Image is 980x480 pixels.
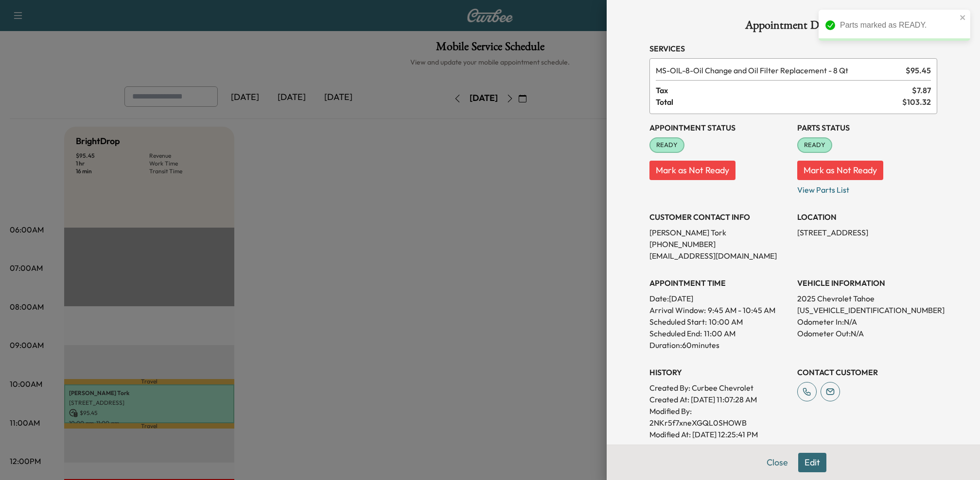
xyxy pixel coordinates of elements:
p: Duration: 60 minutes [649,339,789,351]
h3: LOCATION [797,211,937,223]
p: [EMAIL_ADDRESS][DOMAIN_NAME] [649,250,789,262]
span: READY [650,140,683,150]
p: Scheduled Start: [649,316,707,328]
p: Arrival Window: [649,304,789,316]
p: Odometer Out: N/A [797,328,937,339]
h3: VEHICLE INFORMATION [797,277,937,289]
button: Mark as Not Ready [649,161,735,180]
p: 10:00 AM [709,316,743,328]
p: Date: [DATE] [649,293,789,304]
p: Modified By : 2NKr5f7xneXGQL0SHOWB [649,405,789,429]
p: [STREET_ADDRESS] [797,227,937,238]
h3: History [649,366,789,378]
button: Close [760,453,794,472]
h3: Appointment Status [649,122,789,133]
span: Total [656,96,902,108]
button: Edit [798,453,826,472]
p: Modified At : [DATE] 12:25:41 PM [649,429,789,440]
div: Parts marked as READY. [840,19,957,31]
p: View Parts List [797,180,937,196]
span: READY [798,140,831,150]
h3: CONTACT CUSTOMER [797,366,937,378]
p: Odometer In: N/A [797,316,937,328]
p: Created By : Curbee Chevrolet [649,382,789,394]
h1: Appointment Details [649,19,937,35]
p: Scheduled End: [649,328,702,339]
span: $ 7.87 [912,84,931,96]
p: [PERSON_NAME] Tork [649,227,789,238]
h3: Services [649,43,937,54]
p: Created At : [DATE] 11:07:28 AM [649,394,789,405]
p: [PHONE_NUMBER] [649,238,789,250]
span: Oil Change and Oil Filter Replacement - 8 Qt [656,65,902,76]
p: [US_VEHICLE_IDENTIFICATION_NUMBER] [797,304,937,316]
p: 2025 Chevrolet Tahoe [797,293,937,304]
p: 11:00 AM [704,328,735,339]
button: Mark as Not Ready [797,161,883,180]
span: $ 103.32 [902,96,931,108]
span: Tax [656,84,912,96]
button: close [960,14,966,21]
span: $ 95.45 [906,65,931,76]
span: 9:45 AM - 10:45 AM [708,304,775,316]
h3: Parts Status [797,122,937,133]
h3: CUSTOMER CONTACT INFO [649,211,789,223]
h3: APPOINTMENT TIME [649,277,789,289]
